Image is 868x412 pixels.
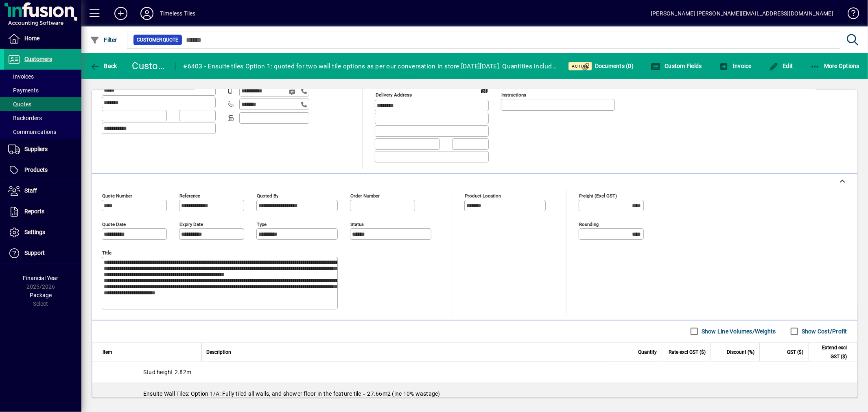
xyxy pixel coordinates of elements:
button: More Options [808,59,862,73]
mat-label: Rounding [579,221,599,227]
button: Invoice [717,59,754,73]
a: Backorders [4,111,81,125]
span: Extend excl GST ($) [813,343,847,361]
button: Edit [767,59,795,73]
span: Back [90,63,117,69]
span: Reports [24,208,44,215]
mat-label: Quoted by [257,193,278,198]
div: Stud height 2.82m [92,362,857,383]
a: Suppliers [4,139,81,160]
a: Payments [4,83,81,97]
mat-label: Reference [179,193,200,198]
span: Item [103,348,112,357]
a: Invoices [4,70,81,83]
a: Products [4,160,81,180]
a: View on map [478,83,491,96]
span: Package [30,292,52,298]
span: Financial Year [23,275,59,281]
span: Customer Quote [137,36,179,44]
span: Support [24,250,45,256]
span: Edit [769,63,793,69]
mat-label: Product location [465,193,501,198]
mat-label: Quote date [102,221,126,227]
span: Home [24,35,39,42]
mat-label: Expiry date [179,221,203,227]
div: Timeless Tiles [160,7,195,20]
span: Documents (0) [581,63,634,69]
app-page-header-button: Back [81,59,126,73]
label: Show Cost/Profit [800,327,847,335]
span: Suppliers [24,146,48,152]
div: #6403 - Ensuite tiles Option 1: quoted for two wall tile options as per our conversation in store... [184,60,559,73]
a: Staff [4,181,81,201]
div: [PERSON_NAME] [PERSON_NAME][EMAIL_ADDRESS][DOMAIN_NAME] [651,7,833,20]
mat-label: Quote number [102,193,132,198]
a: Reports [4,202,81,222]
label: Show Line Volumes/Weights [700,327,776,335]
span: Customers [24,56,52,62]
span: Quotes [8,101,31,107]
span: Discount (%) [727,348,754,357]
button: Back [88,59,119,73]
span: More Options [810,63,860,69]
div: Customer Quote [132,59,167,72]
a: Support [4,243,81,263]
button: Custom Fields [649,59,704,73]
mat-label: Instructions [501,92,526,98]
button: Send SMS [283,82,303,102]
span: Invoice [719,63,752,69]
span: Payments [8,87,39,94]
span: Communications [8,129,56,135]
span: Quantity [638,348,657,357]
mat-label: Type [257,221,267,227]
mat-label: Order number [350,193,380,198]
span: Rate excl GST ($) [669,348,706,357]
a: Communications [4,125,81,139]
mat-label: Freight (excl GST) [579,193,617,198]
span: Products [24,167,48,173]
span: Settings [24,229,45,235]
button: Add [108,6,134,21]
button: Filter [88,33,119,47]
span: Custom Fields [651,63,702,69]
a: Quotes [4,97,81,111]
div: Ensuite Wall Tiles: Option 1/A: Fully tiled all walls, and shower floor in the feature tile = 27.... [92,383,857,404]
span: Invoices [8,73,34,80]
span: Backorders [8,115,42,121]
a: Home [4,28,81,49]
a: Knowledge Base [842,2,858,28]
a: Settings [4,222,81,243]
mat-label: Status [350,221,364,227]
span: Filter [90,37,117,43]
mat-label: Title [102,250,112,255]
span: Staff [24,187,37,194]
span: Description [207,348,232,357]
button: Documents (0) [579,59,636,73]
span: GST ($) [787,348,803,357]
button: Profile [134,6,160,21]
